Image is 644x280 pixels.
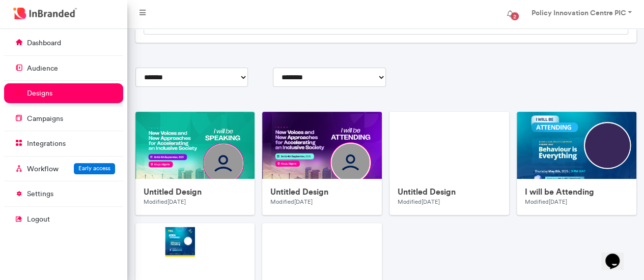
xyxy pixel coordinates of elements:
h6: I will be Attending [525,187,628,197]
h6: Untitled Design [398,187,501,197]
p: designs [27,88,52,99]
h6: Untitled Design [270,187,374,197]
p: campaigns [27,114,63,124]
p: audience [27,64,58,74]
iframe: chat widget [601,239,634,270]
span: Early access [78,165,110,172]
p: Workflow [27,164,59,174]
strong: Policy Innovation Centre PIC [531,8,626,17]
img: InBranded Logo [11,5,79,22]
small: Modified [DATE] [525,198,567,205]
p: integrations [27,139,66,149]
span: 2 [511,12,519,20]
small: Modified [DATE] [144,198,186,205]
p: dashboard [27,38,61,48]
small: Modified [DATE] [270,198,313,205]
small: Modified [DATE] [398,198,440,205]
h6: Untitled Design [144,187,247,197]
p: settings [27,189,53,199]
p: logout [27,214,50,225]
